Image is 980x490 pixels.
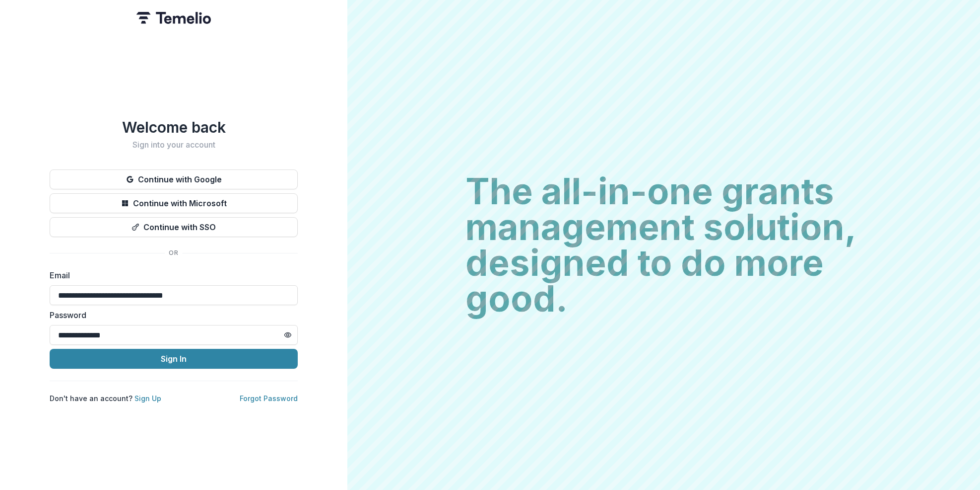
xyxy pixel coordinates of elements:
a: Sign Up [134,394,161,403]
button: Sign In [50,349,298,369]
button: Toggle password visibility [280,327,296,343]
a: Forgot Password [240,394,298,403]
img: Temelio [136,12,211,24]
button: Continue with SSO [50,217,298,237]
h1: Welcome back [50,118,298,136]
label: Email [50,269,292,281]
h2: Sign into your account [50,140,298,150]
button: Continue with Microsoft [50,193,298,213]
label: Password [50,309,292,321]
p: Don't have an account? [50,393,161,404]
button: Continue with Google [50,169,298,189]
